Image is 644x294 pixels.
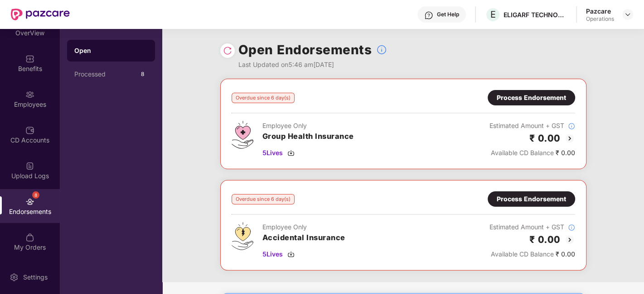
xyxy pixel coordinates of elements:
[223,46,232,55] img: svg+xml;base64,PHN2ZyBpZD0iUmVsb2FkLTMyeDMyIiB4bWxucz0iaHR0cDovL3d3dy53My5vcmcvMjAwMC9zdmciIHdpZH...
[564,234,575,245] img: svg+xml;base64,PHN2ZyBpZD0iQmFjay0yMHgyMCIgeG1sbnM9Imh0dHA6Ly93d3cudzMub3JnLzIwMDAvc3ZnIiB3aWR0aD...
[489,148,575,158] div: ₹ 0.00
[25,90,34,99] img: svg+xml;base64,PHN2ZyBpZD0iRW1wbG95ZWVzIiB4bWxucz0iaHR0cDovL3d3dy53My5vcmcvMjAwMC9zdmciIHdpZHRoPS...
[624,11,631,18] img: svg+xml;base64,PHN2ZyBpZD0iRHJvcGRvd24tMzJ4MzIiIHhtbG5zPSJodHRwOi8vd3d3LnczLm9yZy8yMDAwL3N2ZyIgd2...
[376,44,387,55] img: svg+xml;base64,PHN2ZyBpZD0iSW5mb18tXzMyeDMyIiBkYXRhLW5hbWU9IkluZm8gLSAzMngzMiIgeG1sbnM9Imh0dHA6Ly...
[490,9,496,20] span: E
[262,148,283,158] span: 5 Lives
[232,121,253,149] img: svg+xml;base64,PHN2ZyB4bWxucz0iaHR0cDovL3d3dy53My5vcmcvMjAwMC9zdmciIHdpZHRoPSI0Ny43MTQiIGhlaWdodD...
[232,222,253,250] img: svg+xml;base64,PHN2ZyB4bWxucz0iaHR0cDovL3d3dy53My5vcmcvMjAwMC9zdmciIHdpZHRoPSI0OS4zMjEiIGhlaWdodD...
[232,194,295,204] div: Overdue since 6 day(s)
[137,69,148,80] div: 8
[529,131,561,146] h2: ₹ 0.00
[25,161,34,171] img: svg+xml;base64,PHN2ZyBpZD0iVXBsb2FkX0xvZ3MiIGRhdGEtbmFtZT0iVXBsb2FkIExvZ3MiIHhtbG5zPSJodHRwOi8vd3...
[262,121,354,131] div: Employee Only
[262,222,345,232] div: Employee Only
[11,9,70,20] img: New Pazcare Logo
[568,123,575,130] img: svg+xml;base64,PHN2ZyBpZD0iSW5mb18tXzMyeDMyIiBkYXRhLW5hbWU9IkluZm8gLSAzMngzMiIgeG1sbnM9Imh0dHA6Ly...
[497,194,566,204] div: Process Endorsement
[262,232,345,244] h3: Accidental Insurance
[489,222,575,232] div: Estimated Amount + GST
[491,149,554,156] span: Available CD Balance
[586,7,614,15] div: Pazcare
[504,10,567,19] div: ELIGARF TECHNOLOGIES PRIVATE LIMITED
[238,40,372,60] h1: Open Endorsements
[424,11,433,20] img: svg+xml;base64,PHN2ZyBpZD0iSGVscC0zMngzMiIgeG1sbnM9Imh0dHA6Ly93d3cudzMub3JnLzIwMDAvc3ZnIiB3aWR0aD...
[568,224,575,231] img: svg+xml;base64,PHN2ZyBpZD0iSW5mb18tXzMyeDMyIiBkYXRhLW5hbWU9IkluZm8gLSAzMngzMiIgeG1sbnM9Imh0dHA6Ly...
[25,233,34,242] img: svg+xml;base64,PHN2ZyBpZD0iTXlfT3JkZXJzIiBkYXRhLW5hbWU9Ik15IE9yZGVycyIgeG1sbnM9Imh0dHA6Ly93d3cudz...
[586,15,614,23] div: Operations
[25,126,34,135] img: svg+xml;base64,PHN2ZyBpZD0iQ0RfQWNjb3VudHMiIGRhdGEtbmFtZT0iQ0QgQWNjb3VudHMiIHhtbG5zPSJodHRwOi8vd3...
[262,131,354,142] h3: Group Health Insurance
[287,251,295,258] img: svg+xml;base64,PHN2ZyBpZD0iRG93bmxvYWQtMzJ4MzIiIHhtbG5zPSJodHRwOi8vd3d3LnczLm9yZy8yMDAwL3N2ZyIgd2...
[238,60,387,70] div: Last Updated on 5:46 am[DATE]
[564,133,575,144] img: svg+xml;base64,PHN2ZyBpZD0iQmFjay0yMHgyMCIgeG1sbnM9Imh0dHA6Ly93d3cudzMub3JnLzIwMDAvc3ZnIiB3aWR0aD...
[232,93,295,103] div: Overdue since 6 day(s)
[74,71,137,78] div: Processed
[491,250,554,258] span: Available CD Balance
[32,191,39,199] div: 8
[287,149,295,156] img: svg+xml;base64,PHN2ZyBpZD0iRG93bmxvYWQtMzJ4MzIiIHhtbG5zPSJodHRwOi8vd3d3LnczLm9yZy8yMDAwL3N2ZyIgd2...
[262,249,283,259] span: 5 Lives
[437,11,459,18] div: Get Help
[497,93,566,103] div: Process Endorsement
[10,273,19,282] img: svg+xml;base64,PHN2ZyBpZD0iU2V0dGluZy0yMHgyMCIgeG1sbnM9Imh0dHA6Ly93d3cudzMub3JnLzIwMDAvc3ZnIiB3aW...
[74,46,148,55] div: Open
[25,54,34,63] img: svg+xml;base64,PHN2ZyBpZD0iQmVuZWZpdHMiIHhtbG5zPSJodHRwOi8vd3d3LnczLm9yZy8yMDAwL3N2ZyIgd2lkdGg9Ij...
[489,249,575,259] div: ₹ 0.00
[489,121,575,131] div: Estimated Amount + GST
[529,232,561,247] h2: ₹ 0.00
[20,273,50,282] div: Settings
[25,197,34,206] img: svg+xml;base64,PHN2ZyBpZD0iRW5kb3JzZW1lbnRzIiB4bWxucz0iaHR0cDovL3d3dy53My5vcmcvMjAwMC9zdmciIHdpZH...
